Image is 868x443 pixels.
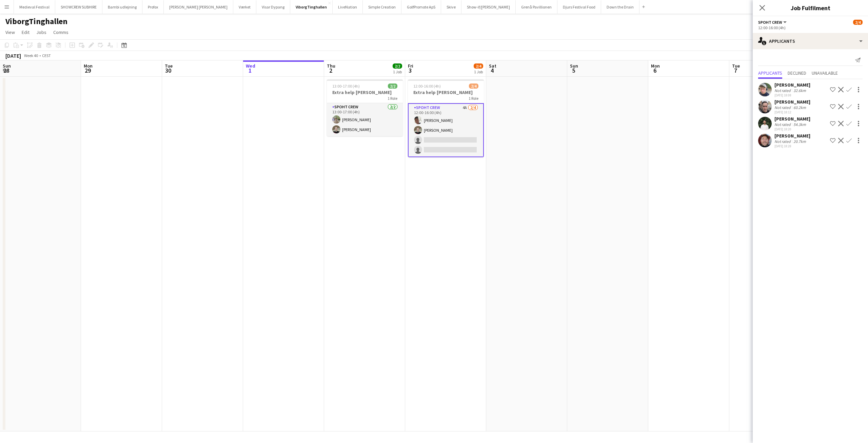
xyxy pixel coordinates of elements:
span: 12:00-16:00 (4h) [413,84,441,89]
div: 32.6km [792,88,807,93]
app-job-card: 13:00-17:00 (4h)2/2Extra help [PERSON_NAME]1 RoleSpoht Crew2/213:00-17:00 (4h)[PERSON_NAME][PERSO... [327,79,403,136]
span: 1 Role [469,96,478,101]
span: Week 40 [22,53,39,58]
button: GolfPromote ApS [401,0,441,14]
div: 1 Job [393,69,402,74]
a: View [3,28,18,37]
span: 2/4 [474,63,483,69]
span: Edit [22,29,29,35]
span: Mon [84,63,93,69]
span: View [5,29,15,35]
div: Not rated [774,105,792,110]
button: LiveNation [333,0,363,14]
span: 30 [164,67,173,74]
a: Edit [19,28,32,37]
div: Not rated [774,88,792,93]
div: Applicants [753,33,868,49]
span: Comms [53,29,68,35]
h3: Extra help [PERSON_NAME] [327,89,403,95]
button: Værket [233,0,256,14]
div: [DATE] 18:12 [774,110,810,114]
button: Down the Drain [601,0,639,14]
div: 1 Job [474,69,483,74]
div: [DATE] 18:08 [774,93,810,97]
span: Tue [732,63,740,69]
div: [PERSON_NAME] [774,133,810,139]
button: Simple Creation [363,0,401,14]
button: Medieval Festival [14,0,55,14]
button: Show-if/[PERSON_NAME] [461,0,516,14]
div: 12:00-16:00 (4h) [758,25,863,30]
span: 3 [407,67,413,74]
div: [PERSON_NAME] [774,116,810,122]
app-card-role: Spoht Crew2/213:00-17:00 (4h)[PERSON_NAME][PERSON_NAME] [327,103,403,136]
div: [PERSON_NAME] [774,82,810,88]
button: [PERSON_NAME] [PERSON_NAME] [164,0,233,14]
h3: Job Fulfilment [753,3,868,12]
div: [PERSON_NAME] [774,99,810,105]
span: Thu [327,63,335,69]
span: 2/4 [469,84,478,89]
span: Sun [570,63,578,69]
div: 60.2km [792,105,807,110]
button: Spoht Crew [758,20,788,25]
button: ViborgTinghallen [290,0,333,14]
span: Fri [408,63,413,69]
button: Bambi udlejning [102,0,142,14]
span: 5 [569,67,578,74]
div: [DATE] 18:28 [774,144,810,148]
span: Unavailable [812,71,838,75]
span: 29 [83,67,93,74]
span: 2 [326,67,335,74]
span: Applicants [758,71,782,75]
span: 7 [731,67,740,74]
div: 20.7km [792,139,807,144]
span: 4 [488,67,496,74]
div: [DATE] 18:20 [774,127,810,131]
span: 13:00-17:00 (4h) [332,84,360,89]
span: Spoht Crew [758,20,782,25]
span: Tue [165,63,173,69]
span: 2/2 [393,63,402,69]
span: 2/4 [853,20,863,25]
span: 1 [245,67,255,74]
a: Comms [51,28,71,37]
span: Jobs [36,29,46,35]
span: 1 Role [388,96,397,101]
span: 28 [2,67,11,74]
app-card-role: Spoht Crew4A2/412:00-16:00 (4h)[PERSON_NAME][PERSON_NAME] [408,103,484,157]
span: 6 [650,67,660,74]
span: Sun [3,63,11,69]
span: Declined [788,71,806,75]
div: CEST [42,53,51,58]
button: Grenå Pavillionen [516,0,557,14]
button: Visar Dypang [256,0,290,14]
a: Jobs [34,28,49,37]
button: SHOWCREW SUBHIRE [55,0,102,14]
div: [DATE] [5,52,21,59]
div: 54.3km [792,122,807,127]
app-job-card: 12:00-16:00 (4h)2/4Extra help [PERSON_NAME]1 RoleSpoht Crew4A2/412:00-16:00 (4h)[PERSON_NAME][PER... [408,79,484,157]
button: Profox [142,0,164,14]
span: 2/2 [388,84,397,89]
button: Djurs Festival Food [557,0,601,14]
h3: Extra help [PERSON_NAME] [408,89,484,95]
span: Wed [246,63,255,69]
h1: ViborgTinghallen [5,16,67,26]
div: Not rated [774,122,792,127]
div: Not rated [774,139,792,144]
span: Sat [489,63,496,69]
button: Skive [441,0,461,14]
span: Mon [651,63,660,69]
